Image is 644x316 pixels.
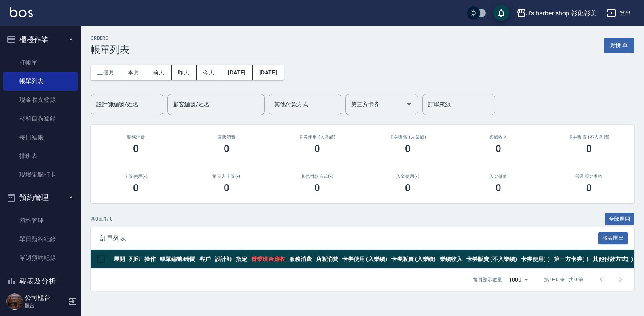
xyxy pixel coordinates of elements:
[389,250,438,269] th: 卡券販賣 (入業績)
[496,143,501,154] h3: 0
[224,143,229,154] h3: 0
[464,250,519,269] th: 卡券販賣 (不入業績)
[3,211,78,230] a: 預約管理
[213,250,234,269] th: 設計師
[127,250,142,269] th: 列印
[253,65,284,80] button: [DATE]
[191,174,262,179] h2: 第三方卡券(-)
[3,91,78,109] a: 現金收支登錄
[197,65,222,80] button: 今天
[505,269,531,291] div: 1000
[473,276,502,283] p: 每頁顯示數量
[282,135,353,140] h2: 卡券使用 (入業績)
[314,143,320,154] h3: 0
[603,6,634,21] button: 登出
[493,5,509,21] button: save
[3,271,78,292] button: 報表及分析
[146,65,172,80] button: 前天
[3,72,78,91] a: 帳單列表
[372,135,443,140] h2: 卡券販賣 (入業績)
[519,250,552,269] th: 卡券使用(-)
[249,250,287,269] th: 營業現金應收
[604,38,634,53] button: 新開單
[463,174,534,179] h2: 入金儲值
[287,250,314,269] th: 服務消費
[372,174,443,179] h2: 入金使用(-)
[142,250,158,269] th: 操作
[598,232,628,244] button: 報表匯出
[598,234,628,242] a: 報表匯出
[25,302,66,309] p: 櫃台
[402,98,415,111] button: Open
[314,250,341,269] th: 店販消費
[91,215,113,223] p: 共 0 筆, 1 / 0
[91,65,121,80] button: 上個月
[172,65,197,80] button: 昨天
[586,182,592,194] h3: 0
[605,213,635,225] button: 全部展開
[586,143,592,154] h3: 0
[91,44,129,55] h3: 帳單列表
[191,135,262,140] h2: 店販消費
[91,36,129,41] h2: ORDERS
[438,250,464,269] th: 業績收入
[221,65,252,80] button: [DATE]
[3,53,78,72] a: 打帳單
[3,29,78,50] button: 櫃檯作業
[526,8,597,18] div: J’s barber shop 彰化彰美
[405,143,411,154] h3: 0
[604,41,634,49] a: 新開單
[463,135,534,140] h2: 業績收入
[3,165,78,184] a: 現場電腦打卡
[552,250,591,269] th: 第三方卡券(-)
[3,128,78,147] a: 每日結帳
[340,250,389,269] th: 卡券使用 (入業績)
[513,5,600,21] button: J’s barber shop 彰化彰美
[3,249,78,267] a: 單週預約紀錄
[100,174,172,179] h2: 卡券使用(-)
[197,250,213,269] th: 客戶
[544,276,583,283] p: 第 0–0 筆 共 0 筆
[3,230,78,249] a: 單日預約紀錄
[121,65,146,80] button: 本月
[314,182,320,194] h3: 0
[133,182,139,194] h3: 0
[234,250,249,269] th: 指定
[496,182,501,194] h3: 0
[100,135,172,140] h3: 服務消費
[3,109,78,128] a: 材料自購登錄
[112,250,127,269] th: 展開
[3,187,78,208] button: 預約管理
[553,174,625,179] h2: 營業現金應收
[553,135,625,140] h2: 卡券販賣 (不入業績)
[158,250,198,269] th: 帳單編號/時間
[6,293,23,310] img: Person
[3,147,78,165] a: 排班表
[133,143,139,154] h3: 0
[10,7,33,17] img: Logo
[591,250,635,269] th: 其他付款方式(-)
[282,174,353,179] h2: 其他付款方式(-)
[100,234,598,242] span: 訂單列表
[224,182,229,194] h3: 0
[405,182,411,194] h3: 0
[25,294,66,302] h5: 公司櫃台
